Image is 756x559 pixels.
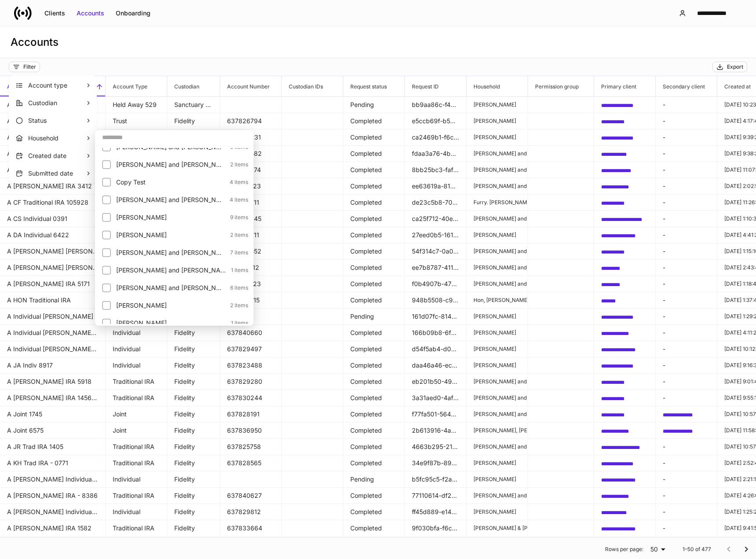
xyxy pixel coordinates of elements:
p: Household [28,134,85,143]
p: Copy Test [116,178,224,187]
p: 4 items [224,196,248,203]
p: 2 items [225,302,248,309]
p: 1 items [226,320,248,327]
p: Cooper, Barbara and Marc [116,160,225,169]
p: 9 items [225,214,248,221]
p: Farrell, Justina [116,301,225,310]
p: Ferdowsi, Samir [116,319,226,327]
p: 2 items [225,232,248,239]
p: 4 items [224,179,248,186]
p: Engleman, Julie [116,231,225,239]
p: Status [28,116,85,125]
p: 7 items [225,249,248,256]
p: Custodian [28,99,85,107]
p: Submitted date [28,169,85,178]
p: 6 items [225,284,248,291]
p: Created date [28,151,85,160]
p: 1 items [226,267,248,274]
p: DeCramer, Bradley and Carey [116,195,224,204]
p: Account type [28,81,85,90]
p: 2 items [225,161,248,168]
p: Erola, David and Sarah [116,248,225,257]
p: Essary, Jared and Kacey [116,266,226,275]
p: Dunyan, Connie [116,213,225,222]
p: Essex, James and Kruesel, Duane [116,283,225,292]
